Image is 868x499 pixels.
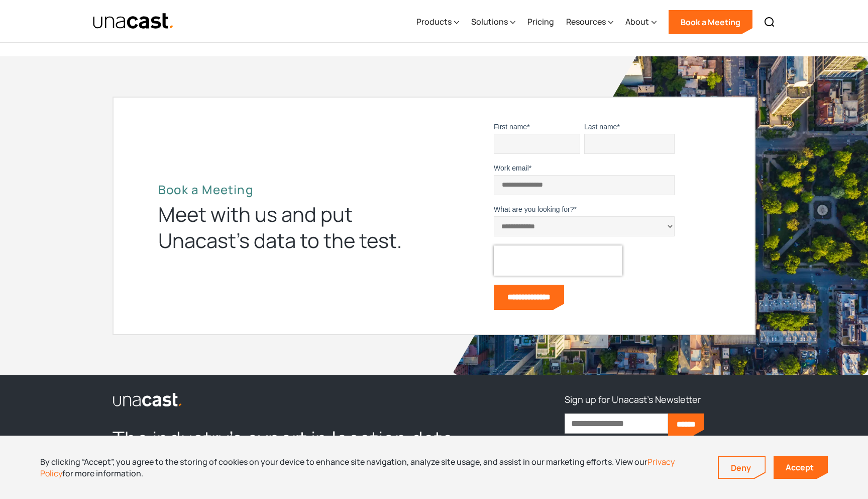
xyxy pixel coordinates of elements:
[471,16,508,28] div: Solutions
[92,13,174,30] img: Unacast text logo
[416,16,452,28] div: Products
[494,123,527,131] span: First name
[625,2,657,43] div: About
[774,456,828,479] a: Accept
[416,2,459,43] div: Products
[113,392,183,407] img: Unacast logo
[566,2,613,43] div: Resources
[565,391,701,407] h3: Sign up for Unacast's Newsletter
[113,391,481,407] a: link to the homepage
[494,164,529,172] span: Work email
[494,205,574,213] span: What are you looking for?
[92,13,174,30] a: home
[40,456,675,478] a: Privacy Policy
[566,16,606,28] div: Resources
[527,2,554,43] a: Pricing
[158,201,419,254] div: Meet with us and put Unacast’s data to the test.
[494,245,622,276] iframe: reCAPTCHA
[584,123,617,131] span: Last name
[113,426,481,452] h2: The industry’s expert in location data
[764,16,776,28] img: Search icon
[719,457,765,478] a: Deny
[625,16,649,28] div: About
[471,2,515,43] div: Solutions
[669,10,752,34] a: Book a Meeting
[452,56,868,375] img: bird's eye view of the city
[158,182,419,197] h2: Book a Meeting
[40,456,703,479] div: By clicking “Accept”, you agree to the storing of cookies on your device to enhance site navigati...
